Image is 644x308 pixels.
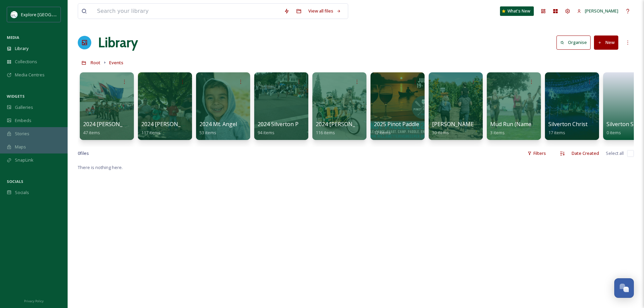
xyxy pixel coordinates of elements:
[305,4,344,18] a: View all files
[500,6,534,16] a: What's New
[7,94,25,99] span: WIDGETS
[374,120,419,128] span: 2025 Pinot Paddle
[524,147,549,160] div: Filters
[141,129,161,136] span: 117 items
[258,129,275,136] span: 94 items
[11,11,18,18] img: north%20marion%20account.png
[7,35,19,40] span: MEDIA
[24,299,44,303] span: Privacy Policy
[614,278,634,298] button: Open Chat
[556,35,591,49] button: Organise
[15,104,33,111] span: Galleries
[432,121,495,136] a: [PERSON_NAME] [DATE]30 items
[91,58,100,67] a: Root
[21,11,114,18] span: Explore [GEOGRAPHIC_DATA][PERSON_NAME]
[374,121,419,136] a: 2025 Pinot Paddle12 items
[15,131,29,137] span: Stories
[548,120,618,128] span: Silverton Christmas Market
[15,144,26,150] span: Maps
[15,58,37,65] span: Collections
[568,147,602,160] div: Date Created
[15,157,33,163] span: SnapLink
[7,179,23,184] span: SOCIALS
[15,189,29,196] span: Socials
[606,129,621,136] span: 0 items
[548,121,618,136] a: Silverton Christmas Market17 items
[78,164,123,170] span: There is nothing here.
[594,35,618,49] button: New
[94,4,281,19] input: Search your library
[141,120,233,128] span: 2024 [PERSON_NAME] Hops Festival
[316,121,414,136] a: 2024 [PERSON_NAME] Fiesta Mexicana116 items
[15,117,31,124] span: Embeds
[199,120,269,128] span: 2024 Mt. Angel Oktoberfest
[98,32,138,53] a: Library
[258,120,323,128] span: 2024 Silverton Pet Parade
[490,120,565,128] span: Mud Run (Name Unidentified)
[24,297,44,305] a: Privacy Policy
[258,121,323,136] a: 2024 Silverton Pet Parade94 items
[432,120,495,128] span: [PERSON_NAME] [DATE]
[316,120,414,128] span: 2024 [PERSON_NAME] Fiesta Mexicana
[109,58,123,67] a: Events
[83,129,100,136] span: 47 items
[374,129,391,136] span: 12 items
[548,129,565,136] span: 17 items
[83,121,160,136] a: 2024 [PERSON_NAME] Festival47 items
[316,129,335,136] span: 116 items
[83,120,160,128] span: 2024 [PERSON_NAME] Festival
[109,60,123,66] span: Events
[199,121,269,136] a: 2024 Mt. Angel Oktoberfest53 items
[78,150,89,157] span: 0 file s
[91,60,100,66] span: Root
[606,150,624,157] span: Select all
[199,129,216,136] span: 53 items
[490,129,505,136] span: 3 items
[15,45,28,52] span: Library
[574,4,622,18] a: [PERSON_NAME]
[585,8,618,14] span: [PERSON_NAME]
[432,129,449,136] span: 30 items
[141,121,233,136] a: 2024 [PERSON_NAME] Hops Festival117 items
[490,121,565,136] a: Mud Run (Name Unidentified)3 items
[15,72,45,78] span: Media Centres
